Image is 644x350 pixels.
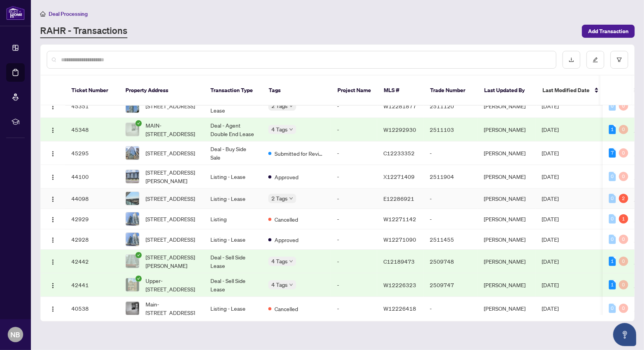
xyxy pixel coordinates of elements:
[126,302,139,315] img: thumbnail-img
[478,209,536,229] td: [PERSON_NAME]
[383,236,416,243] span: W12271090
[542,173,559,180] span: [DATE]
[619,172,628,181] div: 0
[424,76,478,106] th: Trade Number
[569,57,574,62] span: download
[331,76,378,106] th: Project Name
[331,118,377,141] td: -
[65,273,119,297] td: 42441
[65,250,119,273] td: 42442
[6,6,25,20] img: logo
[263,76,331,106] th: Tags
[609,125,616,134] div: 1
[126,255,139,268] img: thumbnail-img
[65,297,119,320] td: 40538
[383,258,415,265] span: C12189473
[271,125,288,134] span: 4 Tags
[609,214,616,224] div: 0
[331,141,377,165] td: -
[126,99,139,113] img: thumbnail-img
[331,188,377,209] td: -
[47,123,59,136] button: Logo
[478,297,536,320] td: [PERSON_NAME]
[50,283,56,289] img: Logo
[65,229,119,250] td: 42928
[11,329,20,340] span: NB
[271,280,288,289] span: 4 Tags
[146,102,195,110] span: [STREET_ADDRESS]
[50,237,56,243] img: Logo
[204,165,262,188] td: Listing - Lease
[146,300,198,317] span: Main-[STREET_ADDRESS]
[289,259,293,263] span: down
[146,149,195,157] span: [STREET_ADDRESS]
[126,146,139,160] img: thumbnail-img
[40,24,127,38] a: RAHR - Transactions
[619,235,628,244] div: 0
[146,168,198,185] span: [STREET_ADDRESS][PERSON_NAME]
[126,233,139,246] img: thumbnail-img
[619,125,628,134] div: 0
[204,273,262,297] td: Deal - Sell Side Lease
[383,305,416,312] span: W12226418
[275,149,325,158] span: Submitted for Review
[204,297,262,320] td: Listing - Lease
[424,297,478,320] td: -
[65,76,119,106] th: Ticket Number
[47,147,59,159] button: Logo
[40,11,46,17] span: home
[588,25,629,37] span: Add Transaction
[609,235,616,244] div: 0
[383,150,415,156] span: C12233352
[146,215,195,223] span: [STREET_ADDRESS]
[289,104,293,108] span: down
[331,165,377,188] td: -
[47,100,59,112] button: Logo
[609,101,616,111] div: 0
[47,192,59,205] button: Logo
[275,215,298,224] span: Cancelled
[119,76,204,106] th: Property Address
[542,236,559,243] span: [DATE]
[383,173,415,180] span: X12271409
[619,194,628,203] div: 2
[478,273,536,297] td: [PERSON_NAME]
[619,304,628,313] div: 0
[146,276,198,293] span: Upper-[STREET_ADDRESS]
[331,250,377,273] td: -
[65,141,119,165] td: 45295
[136,120,142,126] span: check-circle
[424,188,478,209] td: -
[542,305,559,312] span: [DATE]
[478,76,536,106] th: Last Updated By
[536,76,606,106] th: Last Modified Date
[331,209,377,229] td: -
[586,51,604,69] button: edit
[271,194,288,203] span: 2 Tags
[424,229,478,250] td: 2511455
[65,94,119,118] td: 45351
[126,123,139,136] img: thumbnail-img
[204,118,262,141] td: Deal - Agent Double End Lease
[271,257,288,266] span: 4 Tags
[478,188,536,209] td: [PERSON_NAME]
[478,165,536,188] td: [PERSON_NAME]
[204,209,262,229] td: Listing
[331,273,377,297] td: -
[47,213,59,225] button: Logo
[478,229,536,250] td: [PERSON_NAME]
[610,51,628,69] button: filter
[47,279,59,291] button: Logo
[65,118,119,141] td: 45348
[478,250,536,273] td: [PERSON_NAME]
[289,128,293,131] span: down
[50,151,56,157] img: Logo
[542,126,559,133] span: [DATE]
[619,214,628,224] div: 1
[542,281,559,288] span: [DATE]
[275,173,298,181] span: Approved
[204,76,263,106] th: Transaction Type
[619,280,628,289] div: 0
[146,253,198,270] span: [STREET_ADDRESS][PERSON_NAME]
[609,194,616,203] div: 0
